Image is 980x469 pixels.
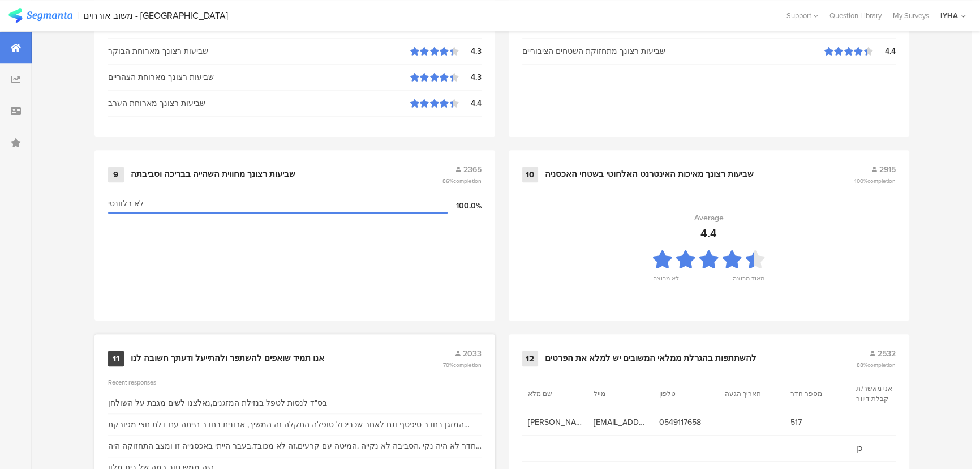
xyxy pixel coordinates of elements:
[856,383,907,404] section: אני מאשר/ת קבלת דיוור
[733,274,764,289] div: מאוד מרוצה
[856,442,910,454] span: כן
[867,177,896,185] span: completion
[8,8,72,23] img: segmanta logo
[108,351,124,366] div: 11
[659,416,713,428] span: 0549117658
[463,348,482,360] span: 2033
[522,45,824,57] div: שביעות רצונך מתחזוקת השטחים הציבוריים
[594,389,644,399] section: מייל
[790,389,841,399] section: מספר חדר
[824,10,887,21] a: Question Library
[545,169,754,180] div: שביעות רצונך מאיכות האינטרנט האלחוטי בשטחי האכסניה
[694,212,724,224] div: Average
[453,361,482,369] span: completion
[108,378,482,387] div: Recent responses
[940,10,958,21] div: IYHA
[448,200,482,212] div: 100.0%
[857,361,896,369] span: 88%
[700,225,717,242] div: 4.4
[659,389,710,399] section: טלפון
[463,164,482,176] span: 2365
[108,97,410,109] div: שביעות רצונך מארוחת הערב
[725,389,776,399] section: תאריך הגעה
[108,419,482,430] div: המזגן בחדר טיפטף וגם לאחר שכביכול טופלה התקלה זה המשיך, ארונית בחדר הייתה עם דלת חצי מפורקת והיוו...
[108,71,410,83] div: שביעות רצונך מארוחת הצהריים
[459,45,482,57] div: 4.3
[873,45,896,57] div: 4.4
[867,361,896,369] span: completion
[108,198,144,210] span: לא רלוונטי
[854,177,896,185] span: 100%
[594,416,648,428] span: [EMAIL_ADDRESS][DOMAIN_NAME]
[131,353,324,364] div: אנו תמיד שואפים להשתפר ולהתייעל ודעתך חשובה לנו
[459,97,482,109] div: 4.4
[887,10,935,21] a: My Surveys
[108,440,482,452] div: החדר לא היה נקי .הסביבה לא נקייה .המיטה עם קרעים.זה לא מכובד.בעבר הייתי באכסנייה זו ומצב התחזוקה ...
[108,167,124,182] div: 9
[522,167,538,182] div: 10
[879,164,896,176] span: 2915
[528,416,582,428] span: [PERSON_NAME]
[786,7,818,24] div: Support
[108,45,410,57] div: שביעות רצונך מארוחת הבוקר
[443,361,482,369] span: 70%
[790,416,845,428] span: 517
[442,177,482,185] span: 86%
[528,389,579,399] section: שם מלא
[77,9,79,22] div: |
[453,177,482,185] span: completion
[522,351,538,366] div: 12
[878,348,896,360] span: 2532
[83,10,228,21] div: משוב אורחים - [GEOGRAPHIC_DATA]
[653,274,679,289] div: לא מרוצה
[545,353,757,364] div: להשתתפות בהגרלת ממלאי המשובים יש למלא את הפרטים
[131,169,295,180] div: שביעות רצונך מחווית השהייה בבריכה וסביבתה
[108,397,327,409] div: בס"ד לנסות לטפל בנזילת המזגנים,נאלצנו לשים מגבת על השולחן
[459,71,482,83] div: 4.3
